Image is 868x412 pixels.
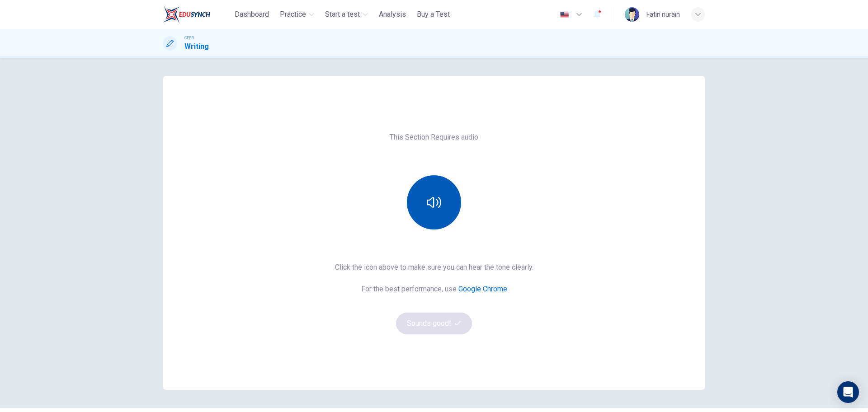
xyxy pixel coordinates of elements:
[458,285,507,293] a: Google Chrome
[379,9,406,20] span: Analysis
[417,9,450,20] span: Buy a Test
[559,11,570,18] img: en
[235,9,269,20] span: Dashboard
[646,9,680,20] div: Fatin nurain
[413,6,453,23] button: Buy a Test
[163,5,210,23] img: ELTC logo
[390,132,478,143] h6: This Section Requires audio
[361,284,507,295] h6: For the best performance, use
[280,9,306,20] span: Practice
[325,9,360,20] span: Start a test
[625,7,639,22] img: Profile picture
[276,6,318,23] button: Practice
[231,6,273,23] button: Dashboard
[837,381,859,403] div: Open Intercom Messenger
[375,6,410,23] button: Analysis
[321,6,372,23] button: Start a test
[163,5,231,23] a: ELTC logo
[184,41,209,52] h1: Writing
[184,35,194,41] span: CEFR
[335,262,533,273] h6: Click the icon above to make sure you can hear the tone clearly.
